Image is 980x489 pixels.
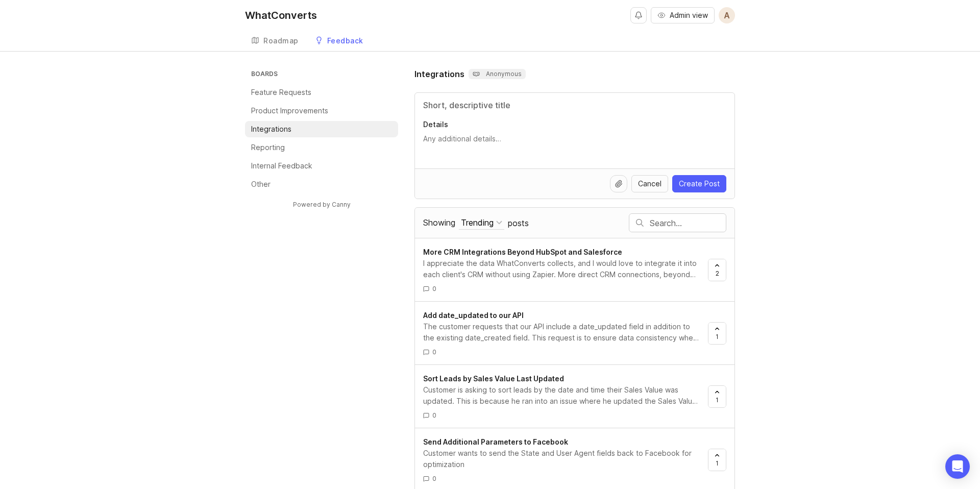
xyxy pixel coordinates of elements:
span: More CRM Integrations Beyond HubSpot and Salesforce [423,248,622,256]
a: Roadmap [245,31,305,52]
h3: Boards [249,68,398,82]
div: Customer is asking to sort leads by the date and time their Sales Value was updated. This is beca... [423,384,700,407]
p: Integrations [251,124,291,134]
button: Showing [459,216,504,230]
p: Details [423,119,726,130]
a: Feature Requests [245,84,398,101]
button: 1 [708,385,726,408]
span: Sort Leads by Sales Value Last Updated [423,374,564,383]
a: Internal Feedback [245,158,398,174]
p: Feature Requests [251,87,311,97]
input: Title [423,99,726,111]
a: Integrations [245,121,398,137]
span: Create Post [679,179,720,189]
button: 2 [708,259,726,281]
div: Customer wants to send the State and User Agent fields back to Facebook for optimization [423,448,700,470]
span: Showing [423,217,455,228]
span: Admin view [670,10,708,20]
span: 0 [432,348,436,356]
div: Feedback [327,37,363,44]
div: WhatConverts [245,10,317,20]
p: Anonymous [473,70,522,78]
p: Product Improvements [251,106,328,116]
a: Feedback [309,31,370,52]
span: 1 [716,459,719,468]
button: Notifications [630,7,647,23]
button: Admin view [651,7,715,23]
h1: Integrations [414,68,464,80]
a: More CRM Integrations Beyond HubSpot and SalesforceI appreciate the data WhatConverts collects, a... [423,247,708,293]
a: Reporting [245,139,398,156]
div: Trending [461,217,494,228]
button: Create Post [672,175,726,192]
div: Roadmap [263,37,299,44]
a: Product Improvements [245,103,398,119]
button: 1 [708,449,726,471]
button: Cancel [631,175,668,192]
div: I appreciate the data WhatConverts collects, and I would love to integrate it into each client's ... [423,258,700,280]
span: 2 [716,269,719,278]
span: Add date_updated to our API [423,311,524,320]
input: Search… [650,217,726,229]
a: Sort Leads by Sales Value Last UpdatedCustomer is asking to sort leads by the date and time their... [423,373,708,420]
a: Other [245,176,398,192]
p: Reporting [251,142,285,153]
div: The customer requests that our API include a date_updated field in addition to the existing date_... [423,321,700,344]
a: Powered by Canny [291,199,352,210]
span: Send Additional Parameters to Facebook [423,437,568,446]
a: Send Additional Parameters to FacebookCustomer wants to send the State and User Agent fields back... [423,436,708,483]
button: 1 [708,322,726,345]
p: Other [251,179,271,189]
span: 1 [716,332,719,341]
div: Open Intercom Messenger [945,454,970,479]
a: Add date_updated to our APIThe customer requests that our API include a date_updated field in add... [423,310,708,356]
span: 1 [716,396,719,404]
button: A [719,7,735,23]
span: A [724,9,730,21]
span: 0 [432,284,436,293]
span: 0 [432,474,436,483]
p: Internal Feedback [251,161,312,171]
span: Cancel [638,179,661,189]
textarea: Details [423,134,726,154]
span: posts [508,217,529,229]
span: 0 [432,411,436,420]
